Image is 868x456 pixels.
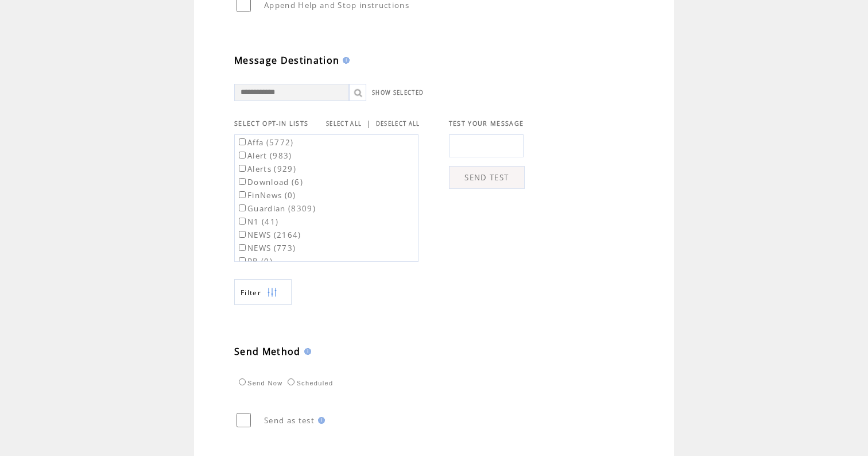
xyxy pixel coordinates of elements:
[372,89,424,96] a: SHOW SELECTED
[239,244,246,251] input: NEWS (773)
[237,177,303,187] label: Download (6)
[237,217,278,227] label: N1 (41)
[449,119,524,127] span: TEST YOUR MESSAGE
[239,191,246,198] input: FinNews (0)
[285,380,333,387] label: Scheduled
[237,150,292,161] label: Alert (983)
[239,231,246,238] input: NEWS (2164)
[234,119,308,127] span: SELECT OPT-IN LISTS
[326,120,362,127] a: SELECT ALL
[239,165,246,172] input: Alerts (929)
[237,137,294,148] label: Affa (5772)
[239,204,246,211] input: Guardian (8309)
[339,57,350,64] img: help.gif
[241,288,261,297] span: Show filters
[376,120,420,127] a: DESELECT ALL
[239,257,246,264] input: RB (0)
[239,378,246,385] input: Send Now
[315,417,325,424] img: help.gif
[366,118,371,129] span: |
[237,164,296,174] label: Alerts (929)
[237,256,273,266] label: RB (0)
[237,203,316,214] label: Guardian (8309)
[239,178,246,185] input: Download (6)
[237,230,301,240] label: NEWS (2164)
[239,152,246,159] input: Alert (983)
[234,279,292,305] a: Filter
[237,190,296,200] label: FinNews (0)
[301,348,311,355] img: help.gif
[239,138,246,145] input: Affa (5772)
[234,345,301,358] span: Send Method
[449,166,525,189] a: SEND TEST
[234,54,339,67] span: Message Destination
[288,378,294,385] input: Scheduled
[239,218,246,225] input: N1 (41)
[264,415,315,426] span: Send as test
[236,380,282,387] label: Send Now
[267,280,277,306] img: filters.png
[237,243,296,253] label: NEWS (773)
